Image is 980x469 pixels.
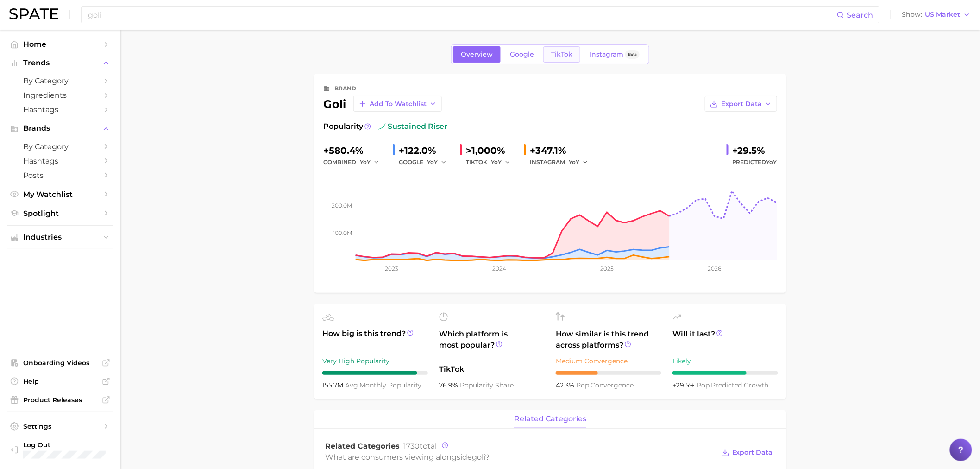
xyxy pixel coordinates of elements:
div: GOOGLE [399,157,453,168]
span: Add to Watchlist [370,100,427,108]
span: popularity share [460,381,514,389]
button: Export Data [705,96,777,112]
a: Hashtags [7,154,113,168]
span: How similar is this trend across platforms? [556,329,661,351]
button: Add to Watchlist [353,96,442,112]
span: Related Categories [325,442,400,450]
button: YoY [427,157,447,168]
span: Brands [23,124,97,133]
span: monthly popularity [345,381,421,389]
span: Spotlight [23,209,97,218]
span: Predicted [732,157,777,168]
a: Log out. Currently logged in with e-mail lauren.alexander@emersongroup.com. [7,438,113,462]
div: TIKTOK [466,157,517,168]
span: predicted growth [697,381,769,389]
button: Brands [7,121,113,135]
span: Product Releases [23,396,97,404]
span: My Watchlist [23,190,97,199]
div: Likely [672,355,778,367]
span: Home [23,40,97,49]
abbr: popularity index [576,381,591,389]
span: 1730 [403,442,420,450]
span: +29.5% [672,381,697,389]
span: Hashtags [23,157,97,165]
a: Hashtags [7,102,113,117]
span: convergence [576,381,634,389]
button: ShowUS Market [900,9,973,21]
div: brand [334,83,356,94]
span: Trends [23,59,97,67]
span: YoY [491,158,502,166]
span: Industries [23,233,97,241]
span: Export Data [732,449,773,456]
a: TikTok [543,46,580,63]
a: Google [502,46,542,63]
div: Very High Popularity [322,355,428,367]
abbr: popularity index [697,381,711,389]
span: YoY [569,158,579,166]
button: Industries [7,230,113,244]
div: combined [323,157,386,168]
span: TikTok [551,51,572,58]
a: by Category [7,74,113,88]
img: SPATE [9,8,58,19]
span: Ingredients [23,91,97,100]
div: +580.4% [323,143,386,158]
button: YoY [360,157,380,168]
span: Export Data [721,100,762,108]
a: Onboarding Videos [7,356,113,370]
a: by Category [7,139,113,154]
a: Overview [453,46,501,63]
span: Log Out [23,441,148,449]
a: Help [7,374,113,388]
span: total [403,442,437,450]
span: YoY [360,158,371,166]
span: Show [902,12,923,17]
span: Posts [23,171,97,180]
span: Onboarding Videos [23,359,97,367]
abbr: average [345,381,359,389]
div: 4 / 10 [556,371,661,375]
a: Product Releases [7,393,113,407]
span: sustained riser [378,121,447,132]
a: Home [7,37,113,51]
div: INSTAGRAM [530,157,595,168]
button: YoY [491,157,511,168]
span: by Category [23,142,97,151]
span: Will it last? [672,329,778,351]
button: Trends [7,56,113,70]
span: Beta [628,51,637,58]
span: Instagram [590,51,623,58]
span: goli [472,453,485,462]
div: +29.5% [732,143,777,158]
a: Ingredients [7,88,113,102]
span: How big is this trend? [322,328,428,351]
a: Posts [7,168,113,183]
a: Spotlight [7,206,113,221]
a: InstagramBeta [582,46,647,63]
span: >1,000% [466,145,505,156]
span: Hashtags [23,105,97,114]
span: Help [23,377,97,386]
span: YoY [766,158,777,165]
tspan: 2023 [385,265,398,272]
a: My Watchlist [7,187,113,202]
span: related categories [514,415,586,423]
div: Medium Convergence [556,355,661,367]
span: 76.9% [439,381,460,389]
div: goli [323,96,442,112]
span: YoY [427,158,438,166]
span: Search [847,11,873,19]
div: +122.0% [399,143,453,158]
button: Export Data [719,446,775,459]
a: Settings [7,419,113,433]
button: YoY [569,157,589,168]
tspan: 2025 [600,265,614,272]
span: US Market [925,12,961,17]
div: What are consumers viewing alongside ? [325,451,714,463]
img: sustained riser [378,123,386,130]
span: Settings [23,422,97,431]
tspan: 2026 [708,265,722,272]
span: 155.7m [322,381,345,389]
span: Overview [461,51,493,58]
